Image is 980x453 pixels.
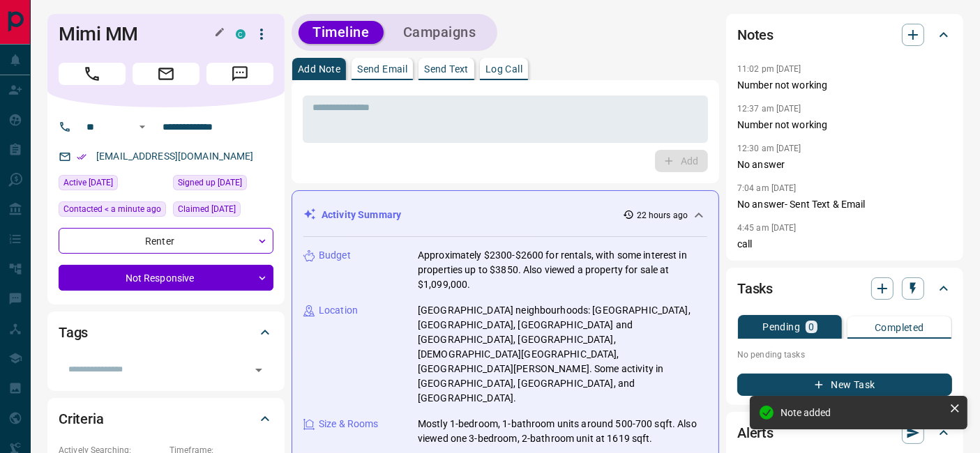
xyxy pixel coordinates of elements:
[737,197,952,212] p: No answer- Sent Text & Email
[357,64,407,74] p: Send Email
[737,104,801,114] p: 12:37 am [DATE]
[59,265,273,291] div: Not Responsive
[737,344,952,365] p: No pending tasks
[737,374,952,396] button: New Task
[737,144,801,153] p: 12:30 am [DATE]
[178,176,242,190] span: Signed up [DATE]
[77,152,86,162] svg: Email Verified
[737,277,773,300] h2: Tasks
[59,316,273,349] div: Tags
[319,303,358,318] p: Location
[418,417,707,446] p: Mostly 1-bedroom, 1-bathroom units around 500-700 sqft. Also viewed one 3-bedroom, 2-bathroom uni...
[63,202,161,216] span: Contacted < a minute ago
[63,176,113,190] span: Active [DATE]
[319,417,379,431] p: Size & Rooms
[808,322,814,332] p: 0
[737,416,952,450] div: Alerts
[737,18,952,52] div: Notes
[59,201,166,221] div: Wed Oct 15 2025
[173,175,273,194] div: Sat Oct 11 2025
[737,237,952,252] p: call
[173,201,273,221] div: Sun Oct 12 2025
[418,303,707,406] p: [GEOGRAPHIC_DATA] neighbourhoods: [GEOGRAPHIC_DATA], [GEOGRAPHIC_DATA], [GEOGRAPHIC_DATA] and [GE...
[59,402,273,436] div: Criteria
[737,272,952,305] div: Tasks
[206,63,273,85] span: Message
[303,202,707,228] div: Activity Summary22 hours ago
[96,151,254,162] a: [EMAIL_ADDRESS][DOMAIN_NAME]
[59,63,126,85] span: Call
[236,29,246,39] div: condos.ca
[637,209,688,222] p: 22 hours ago
[737,24,774,46] h2: Notes
[485,64,522,74] p: Log Call
[59,321,88,344] h2: Tags
[59,23,215,45] h1: Mimi MM
[737,118,952,132] p: Number not working
[737,422,774,444] h2: Alerts
[389,21,490,44] button: Campaigns
[299,21,384,44] button: Timeline
[737,223,797,233] p: 4:45 am [DATE]
[59,228,273,254] div: Renter
[59,408,104,430] h2: Criteria
[737,64,801,74] p: 11:02 pm [DATE]
[249,360,269,380] button: Open
[424,64,469,74] p: Send Text
[737,78,952,93] p: Number not working
[133,63,199,85] span: Email
[178,202,236,216] span: Claimed [DATE]
[319,248,351,263] p: Budget
[781,407,944,418] div: Note added
[418,248,707,292] p: Approximately $2300-$2600 for rentals, with some interest in properties up to $3850. Also viewed ...
[59,175,166,194] div: Tue Oct 14 2025
[737,183,797,193] p: 7:04 am [DATE]
[298,64,340,74] p: Add Note
[737,158,952,172] p: No answer
[134,118,151,135] button: Open
[875,323,924,332] p: Completed
[322,208,401,222] p: Activity Summary
[762,322,800,332] p: Pending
